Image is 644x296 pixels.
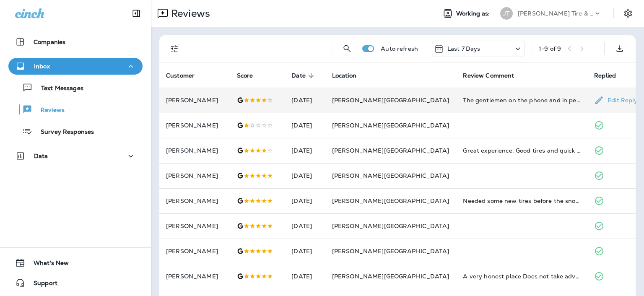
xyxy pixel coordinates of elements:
[463,72,514,79] span: Review Comment
[285,213,325,239] td: [DATE]
[332,197,449,205] span: [PERSON_NAME][GEOGRAPHIC_DATA]
[8,58,143,75] button: Inbox
[285,113,325,138] td: [DATE]
[237,72,264,79] span: Score
[285,138,325,163] td: [DATE]
[332,273,449,280] span: [PERSON_NAME][GEOGRAPHIC_DATA]
[166,147,223,154] p: [PERSON_NAME]
[8,122,143,140] button: Survey Responses
[594,72,616,79] span: Replied
[237,72,253,79] span: Score
[285,88,325,113] td: [DATE]
[381,45,418,52] p: Auto refresh
[166,97,223,104] p: [PERSON_NAME]
[8,79,143,96] button: Text Messages
[34,63,50,70] p: Inbox
[166,197,223,204] p: [PERSON_NAME]
[8,275,143,291] button: Support
[339,40,356,57] button: Search Reviews
[166,273,223,280] p: [PERSON_NAME]
[463,272,581,280] div: A very honest place Does not take advantage of a person Thanks!
[332,147,449,154] span: [PERSON_NAME][GEOGRAPHIC_DATA]
[166,122,223,129] p: [PERSON_NAME]
[166,40,183,57] button: Filters
[32,128,94,136] p: Survey Responses
[621,6,636,21] button: Settings
[539,45,561,52] div: 1 - 9 of 9
[166,72,205,79] span: Customer
[166,172,223,179] p: [PERSON_NAME]
[166,72,195,79] span: Customer
[611,40,628,57] button: Export as CSV
[285,239,325,264] td: [DATE]
[594,72,627,79] span: Replied
[518,10,593,17] p: [PERSON_NAME] Tire & Auto
[332,222,449,230] span: [PERSON_NAME][GEOGRAPHIC_DATA]
[463,96,581,104] div: The gentlemen on the phone and in person were very helpful and polite. It was done when they said...
[332,172,449,179] span: [PERSON_NAME][GEOGRAPHIC_DATA]
[285,264,325,289] td: [DATE]
[291,72,317,79] span: Date
[456,10,492,17] span: Working as:
[463,146,581,155] div: Great experience. Good tires and quick installation
[8,34,143,50] button: Companies
[8,148,143,164] button: Data
[33,85,83,93] p: Text Messages
[166,223,223,229] p: [PERSON_NAME]
[168,7,210,20] p: Reviews
[332,96,449,104] span: [PERSON_NAME][GEOGRAPHIC_DATA]
[500,7,513,20] div: JT
[604,97,637,104] p: Edit Reply
[8,254,143,271] button: What's New
[285,163,325,188] td: [DATE]
[25,260,69,270] span: What's New
[463,72,525,79] span: Review Comment
[463,197,581,205] div: Needed some new tires before the snow storm. Called Jensen and they were able to get me in for sa...
[8,101,143,118] button: Reviews
[332,72,367,79] span: Location
[125,5,148,22] button: Collapse Sidebar
[291,72,306,79] span: Date
[447,45,480,52] p: Last 7 Days
[166,248,223,254] p: [PERSON_NAME]
[285,188,325,213] td: [DATE]
[25,280,57,290] span: Support
[332,72,356,79] span: Location
[32,106,65,114] p: Reviews
[34,39,65,45] p: Companies
[34,153,48,159] p: Data
[332,122,449,129] span: [PERSON_NAME][GEOGRAPHIC_DATA]
[332,247,449,255] span: [PERSON_NAME][GEOGRAPHIC_DATA]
